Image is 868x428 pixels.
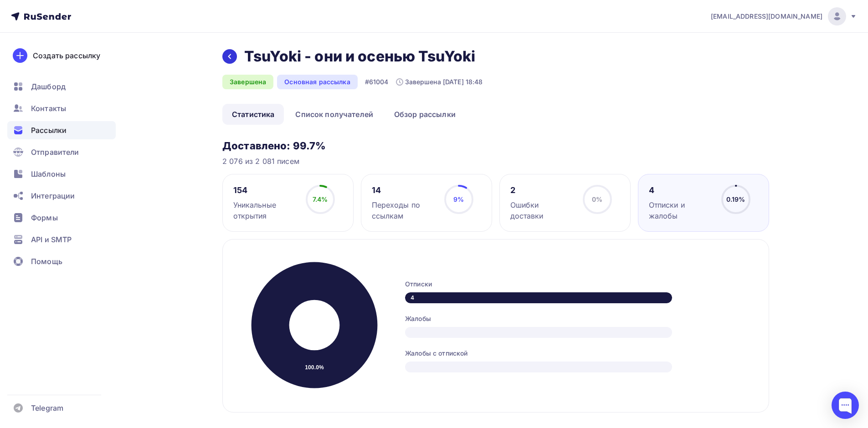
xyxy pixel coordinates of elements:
[385,104,465,125] a: Обзор рассылки
[233,185,298,196] div: 154
[244,47,475,66] h2: TsuYoki - они и осенью TsuYoki
[365,77,389,87] div: #61004
[649,199,713,221] div: Отписки и жалобы
[31,81,66,92] span: Дашборд
[649,185,713,196] div: 4
[277,75,357,89] div: Основная рассылка
[396,77,483,87] div: Завершена [DATE] 18:48
[405,292,672,303] div: 4
[405,280,750,289] div: Отписки
[7,143,116,161] a: Отправители
[7,77,116,96] a: Дашборд
[31,168,66,179] span: Шаблоны
[7,121,116,139] a: Рассылки
[222,139,769,152] h3: Доставлено: 99.7%
[7,209,116,227] a: Формы
[405,314,750,323] div: Жалобы
[510,199,575,221] div: Ошибки доставки
[372,199,436,221] div: Переходы по ссылкам
[31,212,58,223] span: Формы
[592,195,602,203] span: 0%
[31,125,67,136] span: Рассылки
[31,147,79,158] span: Отправители
[372,185,436,196] div: 14
[7,99,116,117] a: Контакты
[33,50,100,61] div: Создать рассылку
[726,195,745,203] span: 0.19%
[7,165,116,183] a: Шаблоны
[31,103,66,114] span: Контакты
[510,185,575,196] div: 2
[222,104,284,125] a: Статистика
[31,256,62,267] span: Помощь
[405,349,750,358] div: Жалобы с отпиской
[453,195,464,203] span: 9%
[31,234,72,245] span: API и SMTP
[222,156,769,167] div: 2 076 из 2 081 писем
[31,403,63,413] span: Telegram
[286,104,383,125] a: Список получателей
[313,195,328,203] span: 7.4%
[31,190,75,201] span: Интеграции
[233,199,298,221] div: Уникальные открытия
[711,12,822,21] span: [EMAIL_ADDRESS][DOMAIN_NAME]
[222,75,273,89] div: Завершена
[711,7,857,25] a: [EMAIL_ADDRESS][DOMAIN_NAME]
